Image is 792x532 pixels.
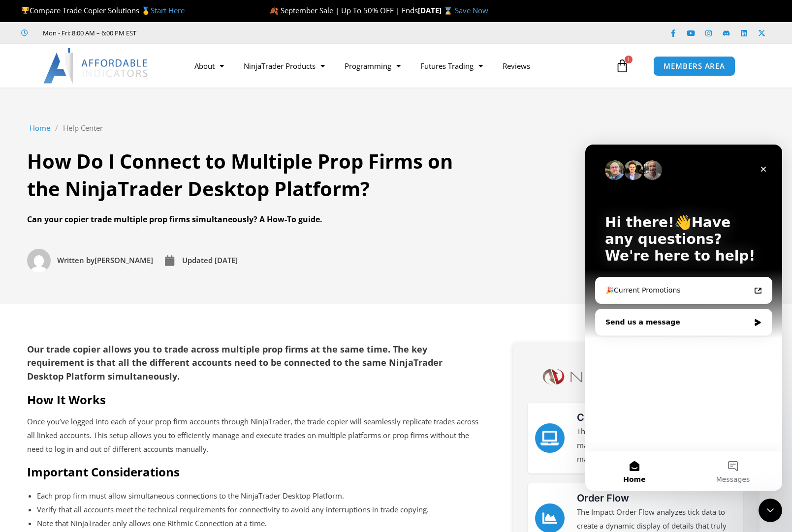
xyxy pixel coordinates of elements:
strong: [DATE] ⌛ [418,5,455,15]
a: Order Flow [577,492,629,504]
h1: How Do I Connect to Multiple Prop Firms on the NinjaTrader Desktop Platform? [27,148,480,203]
iframe: Customer reviews powered by Trustpilot [150,28,298,38]
img: LogoAI | Affordable Indicators – NinjaTrader [43,48,149,84]
span: MEMBERS AREA [664,62,725,70]
a: About [185,55,234,77]
a: Home [30,121,50,135]
nav: Menu [185,55,613,77]
img: Picture of Joel Wyse [27,249,51,272]
p: Once you’ve logged into each of your prop firm accounts through NinjaTrader, the trade copier wil... [27,415,478,456]
span: [PERSON_NAME] [55,254,153,267]
span: Compare Trade Copier Solutions 🥇 [21,5,185,15]
a: Futures Trading [411,55,493,77]
a: Help Center [63,121,103,135]
span: Written by [57,255,95,265]
span: 🍂 September Sale | Up To 50% OFF | Ends [269,5,418,15]
a: Start Here [151,5,185,15]
li: Verify that all accounts meet the technical requirements for connectivity to avoid any interrupti... [37,503,469,517]
a: Chart Trader [535,423,565,453]
span: 1 [625,56,633,63]
a: 1 [601,52,644,80]
a: Programming [335,55,411,77]
a: Reviews [493,55,540,77]
div: Can your copier trade multiple prop firms simultaneously? A How-To guide. [27,212,480,227]
a: Save Now [455,5,488,15]
a: NinjaTrader Products [234,55,335,77]
a: Chart Trader [577,412,636,423]
h2: Important Considerations [27,464,478,479]
strong: Our trade copier allows you to trade across multiple prop firms at the same time. The key require... [27,343,443,383]
span: / [55,121,58,135]
time: [DATE] [215,255,238,265]
a: MEMBERS AREA [653,56,735,76]
span: Mon - Fri: 8:00 AM – 6:00 PM EST [40,27,136,39]
iframe: Intercom live chat [759,499,782,522]
img: 🏆 [22,7,29,14]
img: NinjaTrader Logo | Affordable Indicators – NinjaTrader [538,360,731,388]
li: Note that NinjaTrader only allows one Rithmic Connection at a time. [37,517,469,531]
p: The Enhanced Chart Trader makes it easy to manage trades in a Chart window by solving many common... [577,425,735,466]
h2: How It Works [27,392,478,407]
li: Each prop firm must allow simultaneous connections to the NinjaTrader Desktop Platform. [37,489,469,503]
iframe: Intercom live chat [585,145,782,491]
span: Updated [182,255,213,265]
